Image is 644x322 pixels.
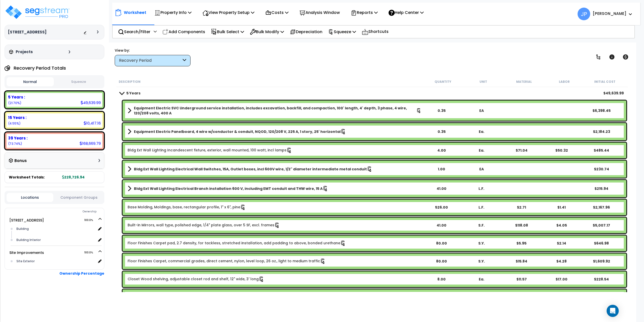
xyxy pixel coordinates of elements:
[582,277,621,282] div: $228.54
[134,167,367,172] b: Bldg Ext Wall Lighting Electrical Wall Switches, 15A, Outlet boxes, incl 600V wire, 1/2" diameter...
[154,9,192,16] p: Property Info
[8,135,28,141] b: 39 Years :
[582,129,621,134] div: $2,184.23
[422,129,461,134] div: 0.35
[422,108,461,113] div: 0.35
[582,205,621,210] div: $2,167.96
[160,26,208,38] div: Add Components
[7,193,53,202] button: Locations
[9,250,44,255] a: Site Improvements 100.0%
[422,259,461,264] div: 80.00
[9,175,45,180] span: Worksheet Totals:
[542,259,581,264] div: $4.28
[290,28,322,35] p: Depreciation
[582,241,621,246] div: $646.98
[502,148,541,153] div: $71.04
[9,218,44,223] a: [STREET_ADDRESS] 100.0%
[389,9,424,16] p: Help Center
[422,186,461,191] div: 41.00
[362,28,389,35] p: Shortcuts
[128,185,421,192] a: Assembly Title
[84,120,101,126] div: 10,417.16
[128,166,421,173] a: Assembly Title
[422,241,461,246] div: 80.00
[128,258,326,264] a: Individual Item
[578,8,590,20] span: JP
[582,167,621,172] div: $230.74
[502,259,541,264] div: $15.84
[16,49,33,54] h3: Projects
[582,186,621,191] div: $215.94
[62,175,85,180] b: 228,726.94
[128,223,280,228] a: Individual Item
[351,9,378,16] p: Reports
[607,305,619,317] div: Open Intercom Messenger
[422,223,461,228] div: 41.00
[7,77,54,86] button: Normal
[462,148,501,153] div: Ea.
[134,129,341,134] b: Equipment Electric Panelboard, 4 wire w/conductor & conduit, NQOD, 120/208 V, 225 A, 1 story, 25'...
[593,11,626,16] b: [PERSON_NAME]
[8,94,25,100] b: 5 Years :
[126,91,140,96] b: 5 Years
[287,26,325,38] div: Depreciation
[422,148,461,153] div: 4.00
[542,223,581,228] div: $4.05
[462,259,501,264] div: S.Y.
[559,80,570,84] small: Labor
[119,80,140,84] small: Description
[542,241,581,246] div: $2.14
[8,115,27,120] b: 15 Years :
[462,129,501,134] div: Ea.
[265,9,289,16] p: Costs
[359,26,391,38] div: Shortcuts
[15,226,96,232] div: Building
[516,80,532,84] small: Material
[202,9,254,16] p: View Property Setup
[128,106,421,116] a: Assembly Title
[462,205,501,210] div: L.F.
[604,91,624,96] div: $49,639.99
[502,277,541,282] div: $11.57
[15,209,104,215] div: Ownership
[134,186,323,191] b: Bldg Ext Wall Lighting Electrical Branch installation 600 V, including EMT conduit and THW wire, ...
[55,77,102,86] button: Squeeze
[462,223,501,228] div: S.F.
[8,142,22,146] small: 73.74286124756445%
[462,108,501,113] div: EA
[462,277,501,282] div: Ea.
[128,205,246,210] a: Individual Item
[15,237,96,243] div: Building Interior
[299,9,340,16] p: Analysis Window
[15,258,96,264] div: Site Exterior
[162,28,205,35] p: Add Components
[8,30,46,35] h3: [STREET_ADDRESS]
[502,223,541,228] div: $118.08
[435,80,451,84] small: Quantity
[422,205,461,210] div: 526.00
[80,141,101,146] div: 168,669.79
[542,148,581,153] div: $50.32
[462,241,501,246] div: S.Y.
[14,159,27,163] h3: Bonus
[124,9,146,16] p: Worksheet
[582,108,621,113] div: $6,398.45
[582,259,621,264] div: $1,609.92
[128,276,264,282] a: Individual Item
[134,106,416,116] b: Equipment Electric SVC Underground service installation, includes excavation, backfill, and compa...
[115,48,190,53] div: View by:
[59,271,104,276] b: Ownership Percentage
[84,250,98,256] span: 100.0%
[128,240,346,246] a: Individual Item
[328,28,356,35] p: Squeeze
[542,205,581,210] div: $1.41
[5,5,70,20] img: logo_pro_r.png
[84,217,98,223] span: 100.0%
[14,66,66,71] h4: Recovery Period Totals
[594,80,615,84] small: Initial Cost
[128,148,292,153] a: Individual Item
[118,28,150,35] p: Search/Filter
[502,205,541,210] div: $2.71
[542,277,581,282] div: $17.00
[56,195,102,200] button: Component Groups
